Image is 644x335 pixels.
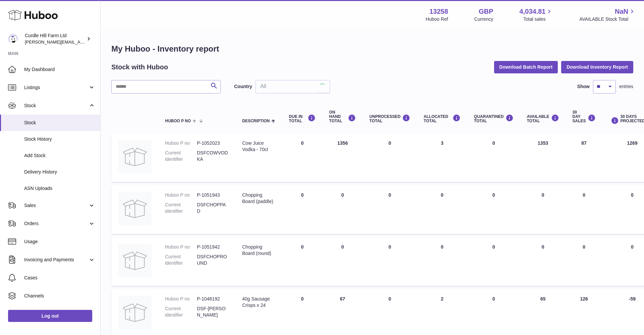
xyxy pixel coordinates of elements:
[577,83,590,90] label: Show
[24,257,88,263] span: Invoicing and Payments
[242,140,275,153] div: Cow Juice Vodka - 70cl
[197,244,229,250] dd: P-1051942
[197,254,229,266] dd: DSFCHOPROUND
[118,296,152,329] img: product image
[24,136,95,142] span: Stock History
[165,119,191,123] span: Huboo P no
[197,296,229,302] dd: P-1048192
[24,220,88,227] span: Orders
[242,192,275,205] div: Chopping Board (paddle)
[369,114,410,123] div: UNPROCESSED Total
[520,237,566,286] td: 0
[24,120,95,126] span: Stock
[24,103,88,109] span: Stock
[24,239,95,245] span: Usage
[520,7,553,22] a: 4,034.81 Total sales
[426,16,448,22] div: Huboo Ref
[615,7,628,16] span: NaN
[197,150,229,162] dd: DSFCOWVODKA
[417,185,467,234] td: 0
[329,110,356,124] div: ON HAND Total
[479,7,493,16] strong: GBP
[566,237,602,286] td: 0
[197,202,229,214] dd: DSFCHOPPAD
[417,237,467,286] td: 0
[25,32,85,45] div: Curdle Hill Farm Ltd
[566,185,602,234] td: 0
[165,306,197,318] dt: Current identifier
[579,7,636,22] a: NaN AVAILABLE Stock Total
[417,133,467,182] td: 3
[494,61,558,73] button: Download Batch Report
[24,202,88,209] span: Sales
[474,16,493,22] div: Currency
[363,185,417,234] td: 0
[24,84,88,91] span: Listings
[24,152,95,159] span: Add Stock
[24,185,95,192] span: ASN Uploads
[197,306,229,318] dd: DSF-[PERSON_NAME]
[242,244,275,257] div: Chopping Board (round)
[197,192,229,198] dd: P-1051943
[118,192,152,225] img: product image
[24,293,95,299] span: Channels
[165,244,197,250] dt: Huboo P no
[234,83,252,90] label: Country
[24,66,95,73] span: My Dashboard
[165,254,197,266] dt: Current identifier
[492,140,495,146] span: 0
[322,237,363,286] td: 0
[242,296,275,309] div: 40g Sausage Crisps x 24
[363,237,417,286] td: 0
[282,133,322,182] td: 0
[492,192,495,198] span: 0
[619,83,633,90] span: entries
[165,140,197,146] dt: Huboo P no
[8,34,18,44] img: charlotte@diddlysquatfarmshop.com
[165,150,197,162] dt: Current identifier
[111,44,633,54] h1: My Huboo - Inventory report
[573,110,596,124] div: 30 DAY SALES
[474,114,514,123] div: QUARANTINED Total
[111,63,168,72] h2: Stock with Huboo
[322,133,363,182] td: 1356
[561,61,633,73] button: Download Inventory Report
[289,114,316,123] div: DUE IN TOTAL
[523,16,553,22] span: Total sales
[579,16,636,22] span: AVAILABLE Stock Total
[282,237,322,286] td: 0
[527,114,559,123] div: AVAILABLE Total
[197,140,229,146] dd: P-1052023
[424,114,461,123] div: ALLOCATED Total
[8,310,92,322] a: Log out
[492,296,495,301] span: 0
[322,185,363,234] td: 0
[429,7,448,16] strong: 13258
[24,275,95,281] span: Cases
[165,192,197,198] dt: Huboo P no
[242,119,270,123] span: Description
[282,185,322,234] td: 0
[492,244,495,250] span: 0
[520,7,546,16] span: 4,034.81
[118,140,152,174] img: product image
[363,133,417,182] td: 0
[165,296,197,302] dt: Huboo P no
[520,133,566,182] td: 1353
[118,244,152,277] img: product image
[24,169,95,175] span: Delivery History
[520,185,566,234] td: 0
[25,39,135,45] span: [PERSON_NAME][EMAIL_ADDRESS][DOMAIN_NAME]
[165,202,197,214] dt: Current identifier
[566,133,602,182] td: 87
